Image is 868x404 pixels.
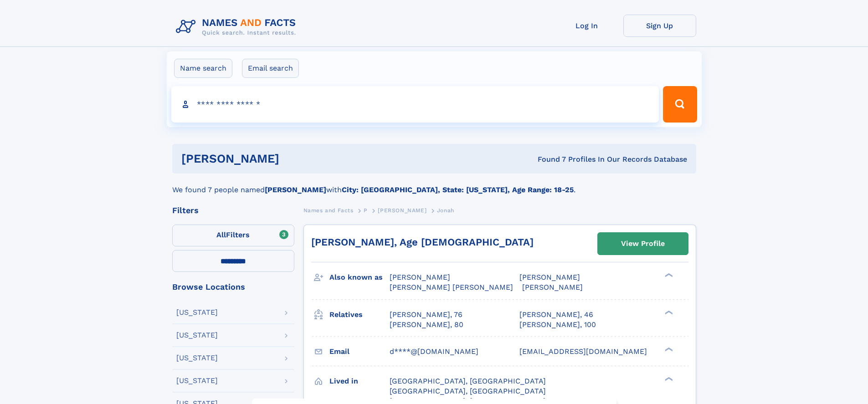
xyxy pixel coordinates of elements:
[303,205,354,216] a: Names and Facts
[378,207,426,214] span: [PERSON_NAME]
[172,225,294,246] label: Filters
[329,307,390,322] h3: Relatives
[519,310,593,320] a: [PERSON_NAME], 46
[329,270,390,285] h3: Also known as
[265,185,326,194] b: [PERSON_NAME]
[550,15,623,37] a: Log In
[172,174,696,195] div: We found 7 people named with .
[172,206,294,215] div: Filters
[519,320,596,330] a: [PERSON_NAME], 100
[329,344,390,359] h3: Email
[390,283,513,291] span: [PERSON_NAME] [PERSON_NAME]
[621,233,665,254] div: View Profile
[663,346,673,352] div: ❯
[663,376,673,382] div: ❯
[329,373,390,389] h3: Lived in
[598,233,688,255] a: View Profile
[216,230,226,239] span: All
[172,15,303,39] img: Logo Names and Facts
[663,86,697,123] button: Search Button
[390,310,462,320] a: [PERSON_NAME], 76
[519,347,647,356] span: [EMAIL_ADDRESS][DOMAIN_NAME]
[176,377,218,384] div: [US_STATE]
[171,86,659,123] input: search input
[242,59,299,78] label: Email search
[378,205,426,216] a: [PERSON_NAME]
[342,185,574,194] b: City: [GEOGRAPHIC_DATA], State: [US_STATE], Age Range: 18-25
[176,332,218,339] div: [US_STATE]
[172,283,294,291] div: Browse Locations
[663,309,673,315] div: ❯
[623,15,696,37] a: Sign Up
[437,207,454,214] span: Jonah
[390,320,463,330] a: [PERSON_NAME], 80
[390,387,546,395] span: [GEOGRAPHIC_DATA], [GEOGRAPHIC_DATA]
[174,59,232,78] label: Name search
[364,207,368,214] span: P
[364,205,368,216] a: P
[519,273,580,281] span: [PERSON_NAME]
[663,272,673,278] div: ❯
[311,236,534,248] a: [PERSON_NAME], Age [DEMOGRAPHIC_DATA]
[181,153,409,164] h1: [PERSON_NAME]
[176,309,218,316] div: [US_STATE]
[522,283,583,291] span: [PERSON_NAME]
[408,154,687,164] div: Found 7 Profiles In Our Records Database
[176,354,218,362] div: [US_STATE]
[390,273,450,281] span: [PERSON_NAME]
[390,377,546,385] span: [GEOGRAPHIC_DATA], [GEOGRAPHIC_DATA]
